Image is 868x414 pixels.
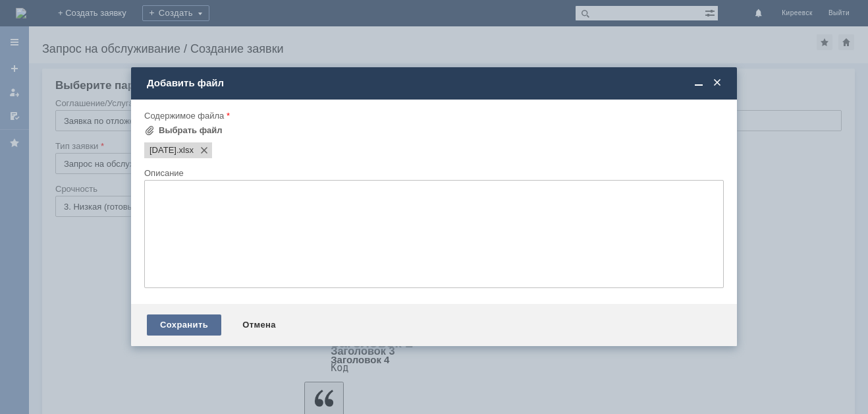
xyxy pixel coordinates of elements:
[147,77,724,89] div: Добавить файл
[692,77,705,89] span: Свернуть (Ctrl + M)
[144,169,721,177] div: Описание
[159,125,223,136] div: Выбрать файл
[176,145,194,156] span: 02.09.2025.xlsx
[149,145,176,156] span: 02.09.2025.xlsx
[144,111,721,120] div: Содержимое файла
[711,77,724,89] span: Закрыть
[5,5,192,26] div: Добрый вечер. Прошу удалить отложенные чеки за [DATE]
